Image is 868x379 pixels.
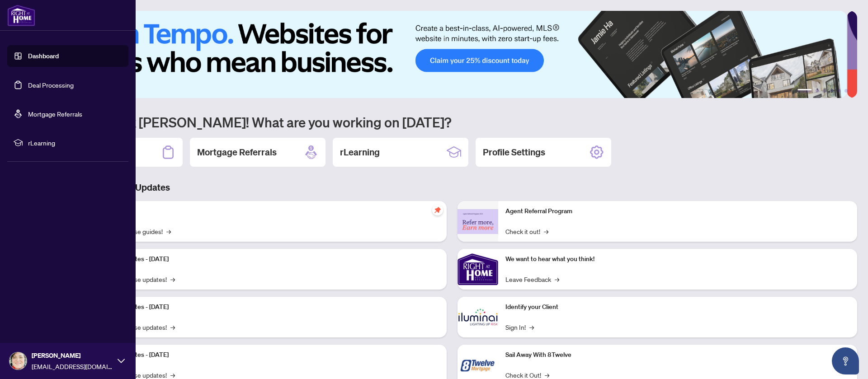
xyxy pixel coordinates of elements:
span: [PERSON_NAME] [32,351,113,360]
a: Leave Feedback→ [505,274,559,284]
img: Identify your Client [458,297,498,337]
p: Agent Referral Program [505,206,850,216]
a: Dashboard [28,52,59,60]
img: Agent Referral Program [458,209,498,234]
span: → [529,322,534,332]
button: 2 [816,89,819,93]
button: 3 [823,89,826,93]
a: Deal Processing [28,81,74,89]
img: Slide 0 [47,11,847,98]
span: → [170,322,175,332]
button: 5 [837,89,841,93]
p: We want to hear what you think! [505,254,850,264]
img: logo [7,5,35,26]
img: We want to hear what you think! [458,249,498,290]
h2: rLearning [340,146,380,159]
span: → [555,274,559,284]
span: → [544,226,548,236]
h2: Profile Settings [483,146,545,159]
button: 1 [797,89,812,93]
p: Platform Updates - [DATE] [95,302,439,312]
p: Identify your Client [505,302,850,312]
img: Profile Icon [9,352,27,370]
span: → [166,226,171,236]
a: Check it out!→ [505,226,548,236]
h1: Welcome back [PERSON_NAME]! What are you working on [DATE]? [47,113,857,131]
p: Platform Updates - [DATE] [95,350,439,360]
p: Self-Help [95,206,439,216]
p: Platform Updates - [DATE] [95,254,439,264]
a: Sign In!→ [505,322,534,332]
button: 4 [830,89,834,93]
p: Sail Away With 8Twelve [505,350,850,360]
h3: Brokerage & Industry Updates [47,181,857,194]
button: 6 [844,89,848,93]
a: Mortgage Referrals [28,110,82,118]
span: [EMAIL_ADDRESS][DOMAIN_NAME] [32,361,113,371]
span: pushpin [432,205,443,215]
h2: Mortgage Referrals [197,146,277,159]
span: rLearning [28,138,122,148]
span: → [170,274,175,284]
button: Open asap [832,347,859,374]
